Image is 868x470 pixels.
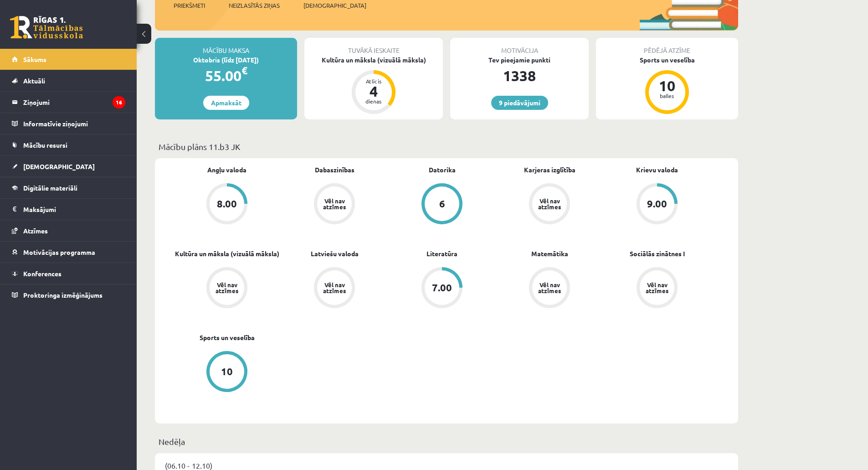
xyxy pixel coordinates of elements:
a: Sākums [12,49,125,70]
div: Tuvākā ieskaite [304,38,443,55]
div: Sports un veselība [596,55,738,65]
div: Tev pieejamie punkti [450,55,589,65]
a: Vēl nav atzīmes [281,183,388,226]
a: Digitālie materiāli [12,177,125,198]
div: 10 [653,78,681,93]
div: Atlicis [360,78,387,84]
div: Vēl nav atzīmes [214,282,240,294]
span: Motivācijas programma [23,248,95,256]
a: Informatīvie ziņojumi [12,113,125,134]
div: Vēl nav atzīmes [322,282,347,294]
span: Aktuāli [23,77,45,85]
div: Vēl nav atzīmes [537,198,562,210]
div: 9.00 [647,199,667,209]
div: 4 [360,84,387,98]
a: 9 piedāvājumi [491,96,548,110]
span: Konferences [23,269,62,278]
span: Digitālie materiāli [23,184,77,192]
p: Nedēļa [159,435,734,448]
div: Pēdējā atzīme [596,38,738,55]
a: Krievu valoda [636,165,678,175]
a: Mācību resursi [12,134,125,155]
a: Matemātika [531,249,568,258]
div: Vēl nav atzīmes [644,282,670,294]
span: Sākums [23,55,46,63]
span: [DEMOGRAPHIC_DATA] [303,1,366,10]
div: Kultūra un māksla (vizuālā māksla) [304,55,443,65]
legend: Maksājumi [23,199,125,220]
a: Latviešu valoda [311,249,359,258]
div: 6 [439,199,445,209]
div: 55.00 [155,65,297,87]
a: Maksājumi [12,199,125,220]
a: Aktuāli [12,70,125,91]
a: Kultūra un māksla (vizuālā māksla) [175,249,279,258]
a: [DEMOGRAPHIC_DATA] [12,156,125,177]
a: 9.00 [603,183,711,226]
div: 1338 [450,65,589,87]
a: Literatūra [426,249,457,258]
a: 7.00 [388,267,496,310]
div: Oktobris (līdz [DATE]) [155,55,297,65]
a: Vēl nav atzīmes [281,267,388,310]
span: Priekšmeti [174,1,205,10]
a: Proktoringa izmēģinājums [12,284,125,305]
legend: Informatīvie ziņojumi [23,113,125,134]
a: Sports un veselība 10 balles [596,55,738,115]
a: Vēl nav atzīmes [496,267,603,310]
a: 10 [173,351,281,394]
span: Neizlasītās ziņas [229,1,280,10]
a: 6 [388,183,496,226]
a: Konferences [12,263,125,284]
a: Sports un veselība [200,333,255,342]
div: dienas [360,98,387,104]
div: Mācību maksa [155,38,297,55]
a: Dabaszinības [315,165,354,175]
a: Rīgas 1. Tālmācības vidusskola [10,16,83,39]
span: Atzīmes [23,227,48,235]
div: Motivācija [450,38,589,55]
div: balles [653,93,681,98]
span: Mācību resursi [23,141,67,149]
p: Mācību plāns 11.b3 JK [159,140,734,153]
span: € [241,64,247,77]
a: Vēl nav atzīmes [603,267,711,310]
a: Sociālās zinātnes I [630,249,685,258]
div: 7.00 [432,283,452,293]
a: Datorika [429,165,456,175]
legend: Ziņojumi [23,92,125,113]
a: Ziņojumi16 [12,92,125,113]
a: Vēl nav atzīmes [173,267,281,310]
span: Proktoringa izmēģinājums [23,291,103,299]
a: Kultūra un māksla (vizuālā māksla) Atlicis 4 dienas [304,55,443,115]
i: 16 [113,96,125,108]
a: Atzīmes [12,220,125,241]
a: Karjeras izglītība [524,165,575,175]
div: 10 [221,367,233,377]
a: Motivācijas programma [12,242,125,263]
a: 8.00 [173,183,281,226]
div: Vēl nav atzīmes [322,198,347,210]
a: Vēl nav atzīmes [496,183,603,226]
div: 8.00 [217,199,237,209]
a: Angļu valoda [207,165,247,175]
div: Vēl nav atzīmes [537,282,562,294]
a: Apmaksāt [203,96,249,110]
span: [DEMOGRAPHIC_DATA] [23,162,95,170]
